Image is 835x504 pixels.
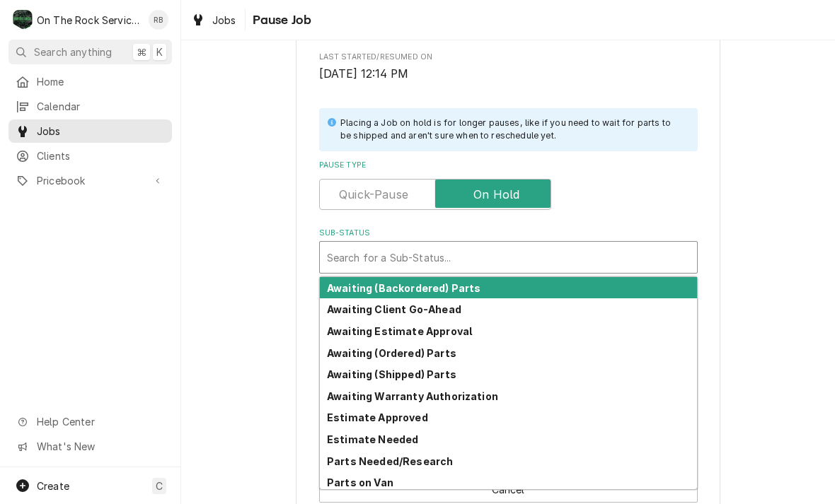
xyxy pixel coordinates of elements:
[212,13,236,28] span: Jobs
[319,67,408,81] span: [DATE] 12:14 PM
[8,119,172,143] a: Jobs
[34,45,112,59] span: Search anything
[327,476,393,488] strong: Parts on Van
[37,414,163,429] span: Help Center
[327,303,461,315] strong: Awaiting Client Go-Ahead
[8,95,172,118] a: Calendar
[156,479,163,493] span: C
[13,10,33,30] div: O
[8,144,172,168] a: Clients
[8,70,172,93] a: Home
[8,435,172,458] a: Go to What's New
[319,52,698,82] div: Last Started/Resumed On
[37,173,144,188] span: Pricebook
[319,160,698,171] label: Pause Type
[37,124,165,139] span: Jobs
[8,40,172,64] button: Search anything⌘K
[327,282,480,294] strong: Awaiting (Backordered) Parts
[319,228,698,239] label: Sub-Status
[319,228,698,274] div: Sub-Status
[37,74,165,89] span: Home
[327,411,428,423] strong: Estimate Approved
[327,347,456,359] strong: Awaiting (Ordered) Parts
[137,45,146,59] span: ⌘
[327,455,453,467] strong: Parts Needed/Research
[13,10,33,30] div: On The Rock Services's Avatar
[37,13,141,28] div: On The Rock Services
[149,10,168,30] div: RB
[185,8,242,32] a: Jobs
[327,325,472,337] strong: Awaiting Estimate Approval
[327,368,456,380] strong: Awaiting (Shipped) Parts
[319,66,698,83] span: Last Started/Resumed On
[340,117,684,143] div: Placing a Job on hold is for longer pauses, like if you need to wait for parts to be shipped and ...
[8,169,172,192] a: Go to Pricebook
[37,480,69,492] span: Create
[248,11,311,30] span: Pause Job
[8,410,172,433] a: Go to Help Center
[149,10,168,30] div: Ray Beals's Avatar
[319,160,698,210] div: Pause Type
[319,476,698,503] button: Cancel
[37,439,163,454] span: What's New
[37,99,165,114] span: Calendar
[319,52,698,63] span: Last Started/Resumed On
[327,433,418,445] strong: Estimate Needed
[37,148,165,163] span: Clients
[156,45,163,59] span: K
[327,390,498,402] strong: Awaiting Warranty Authorization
